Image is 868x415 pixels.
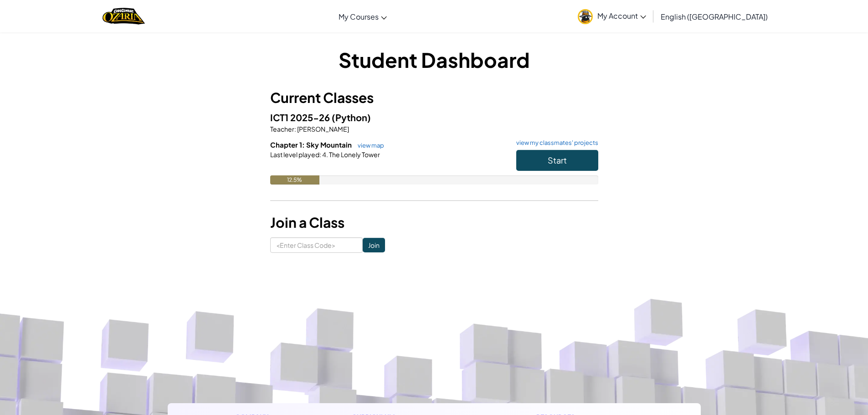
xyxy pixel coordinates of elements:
[270,175,319,184] div: 12.5%
[353,142,384,149] a: view map
[334,4,391,29] a: My Courses
[270,125,294,133] span: Teacher
[332,112,371,123] span: (Python)
[270,112,332,123] span: ICT1 2025-26
[328,150,380,159] span: The Lonely Tower
[512,140,598,146] a: view my classmates' projects
[103,7,145,26] img: Home
[656,4,772,29] a: English ([GEOGRAPHIC_DATA])
[270,46,598,74] h1: Student Dashboard
[573,2,651,31] a: My Account
[103,7,145,26] a: Ozaria by CodeCombat logo
[597,11,646,20] span: My Account
[319,150,321,159] span: :
[321,150,328,159] span: 4.
[548,155,567,165] span: Start
[270,87,598,108] h3: Current Classes
[363,238,385,252] input: Join
[294,125,296,133] span: :
[661,12,768,21] span: English ([GEOGRAPHIC_DATA])
[516,150,598,171] button: Start
[270,212,598,233] h3: Join a Class
[270,237,363,253] input: <Enter Class Code>
[270,140,353,149] span: Chapter 1: Sky Mountain
[578,9,593,24] img: avatar
[270,150,319,159] span: Last level played
[339,12,379,21] span: My Courses
[296,125,349,133] span: [PERSON_NAME]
